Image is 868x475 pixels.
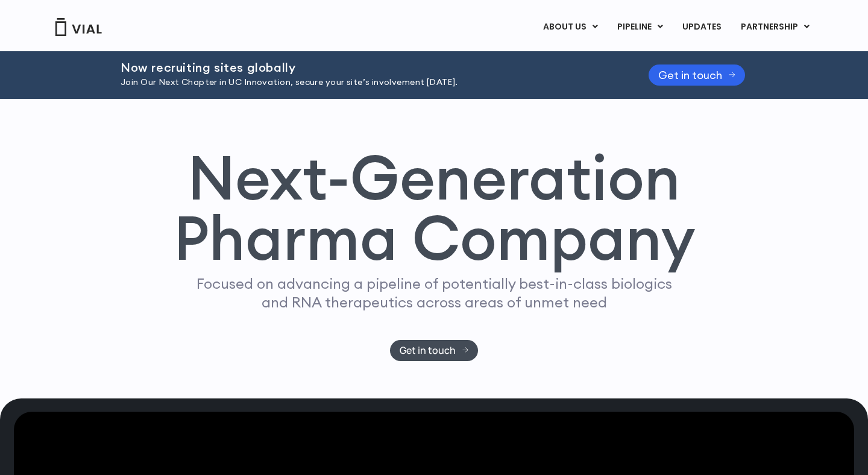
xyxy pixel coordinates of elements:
h1: Next-Generation Pharma Company [173,147,695,269]
a: ABOUT USMenu Toggle [533,17,607,37]
a: PARTNERSHIPMenu Toggle [731,17,819,37]
p: Join Our Next Chapter in UC Innovation, secure your site’s involvement [DATE]. [121,76,618,89]
h2: Now recruiting sites globally [121,61,618,74]
img: Vial Logo [54,18,102,36]
a: PIPELINEMenu Toggle [608,17,672,37]
a: Get in touch [390,340,479,361]
span: Get in touch [658,71,722,80]
span: Get in touch [400,346,456,355]
a: UPDATES [673,17,731,37]
a: Get in touch [649,64,745,86]
p: Focused on advancing a pipeline of potentially best-in-class biologics and RNA therapeutics acros... [191,274,677,312]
